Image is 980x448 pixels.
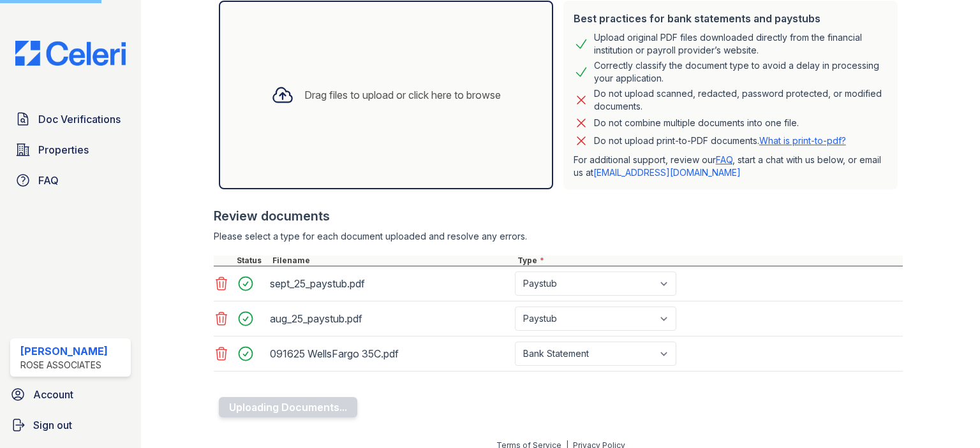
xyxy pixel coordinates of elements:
button: Uploading Documents... [219,397,357,417]
a: FAQ [716,154,732,165]
div: [PERSON_NAME] [20,343,108,359]
div: Filename [270,256,515,266]
span: Sign out [33,417,72,433]
a: Account [5,382,136,407]
div: Please select a type for each document uploaded and resolve any errors. [214,230,903,243]
a: What is print-to-pdf? [759,135,846,146]
span: FAQ [38,173,59,188]
a: Properties [10,137,131,163]
a: FAQ [10,168,131,193]
a: [EMAIL_ADDRESS][DOMAIN_NAME] [593,167,741,178]
span: Doc Verifications [38,112,121,127]
a: Sign out [5,412,136,438]
p: For additional support, review our , start a chat with us below, or email us at [574,154,887,179]
div: Status [234,256,270,266]
div: Type [515,256,903,266]
div: sept_25_paystub.pdf [270,273,510,294]
div: Drag files to upload or click here to browse [304,87,501,103]
div: 091625 WellsFargo 35C.pdf [270,343,510,364]
p: Do not upload print-to-PDF documents. [594,134,846,147]
div: Rose Associates [20,359,108,372]
div: Review documents [214,207,903,225]
a: Doc Verifications [10,106,131,132]
div: aug_25_paystub.pdf [270,308,510,329]
span: Account [33,387,73,402]
div: Best practices for bank statements and paystubs [574,11,887,26]
div: Do not combine multiple documents into one file. [594,115,799,131]
div: Upload original PDF files downloaded directly from the financial institution or payroll provider’... [594,31,887,57]
img: CE_Logo_Blue-a8612792a0a2168367f1c8372b55b34899dd931a85d93a1a3d3e32e68fde9ad4.png [5,41,136,66]
div: Correctly classify the document type to avoid a delay in processing your application. [594,59,887,85]
span: Properties [38,142,89,157]
div: Do not upload scanned, redacted, password protected, or modified documents. [594,87,887,113]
